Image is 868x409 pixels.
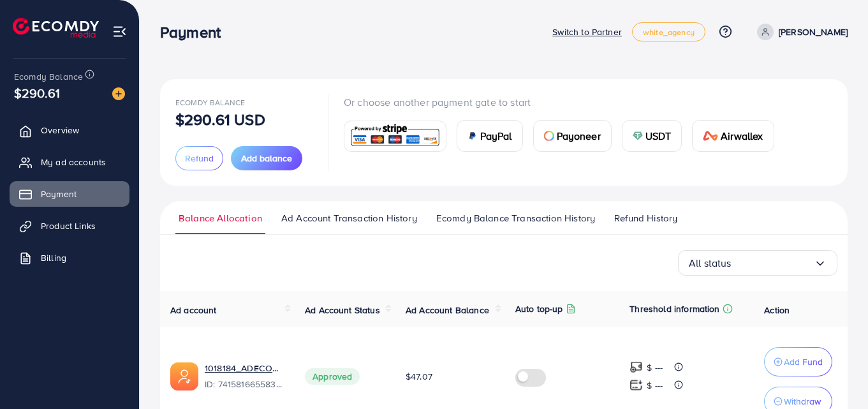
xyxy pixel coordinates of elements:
img: card [348,123,442,150]
span: Payoneer [557,128,601,144]
p: Auto top-up [515,301,563,316]
span: Ecomdy Balance [175,97,245,108]
span: Ecomdy Balance [14,70,83,83]
a: cardPayoneer [533,120,612,152]
button: Refund [175,146,223,170]
span: Balance Allocation [179,211,262,225]
img: ic-ads-acc.e4c84228.svg [170,362,198,390]
span: Ad account [170,304,217,316]
a: cardPayPal [457,120,523,152]
span: All status [689,253,732,273]
span: Refund [185,152,214,165]
img: image [112,87,125,100]
span: Billing [41,251,66,264]
span: Approved [305,368,360,385]
div: <span class='underline'>1018184_ADECOM_1726629369576</span></br>7415816655839723537 [205,362,284,391]
div: Search for option [678,250,837,276]
img: top-up amount [629,361,643,374]
p: Withdraw [784,394,821,409]
span: Airwallex [721,128,763,144]
a: [PERSON_NAME] [752,24,848,40]
input: Search for option [732,253,814,273]
a: Payment [10,181,129,207]
p: Threshold information [629,301,719,316]
span: $47.07 [406,370,432,383]
span: Overview [41,124,79,137]
span: Add balance [241,152,292,165]
span: ID: 7415816655839723537 [205,378,284,390]
span: Refund History [614,211,677,225]
span: white_agency [643,28,695,36]
span: Ad Account Transaction History [281,211,417,225]
span: Action [764,304,790,316]
a: Billing [10,245,129,271]
p: $ --- [647,360,663,375]
a: cardAirwallex [692,120,774,152]
a: Product Links [10,213,129,239]
p: Or choose another payment gate to start [344,94,784,110]
img: card [544,131,554,141]
span: Product Links [41,219,96,232]
button: Add balance [231,146,302,170]
span: Payment [41,188,77,200]
a: Overview [10,117,129,143]
img: menu [112,24,127,39]
a: white_agency [632,22,705,41]
span: $290.61 [14,84,60,102]
span: Ecomdy Balance Transaction History [436,211,595,225]
iframe: Chat [814,352,858,399]
img: card [633,131,643,141]
span: USDT [645,128,672,144]
img: card [703,131,718,141]
a: cardUSDT [622,120,682,152]
img: top-up amount [629,378,643,392]
button: Add Fund [764,347,832,376]
img: logo [13,18,99,38]
a: card [344,121,446,152]
span: PayPal [480,128,512,144]
p: $290.61 USD [175,112,265,127]
img: card [467,131,478,141]
span: Ad Account Balance [406,304,489,316]
span: Ad Account Status [305,304,380,316]
a: My ad accounts [10,149,129,175]
p: Add Fund [784,354,823,369]
p: [PERSON_NAME] [779,24,848,40]
a: 1018184_ADECOM_1726629369576 [205,362,284,375]
h3: Payment [160,23,231,41]
span: My ad accounts [41,156,106,168]
p: Switch to Partner [552,24,622,40]
p: $ --- [647,378,663,393]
